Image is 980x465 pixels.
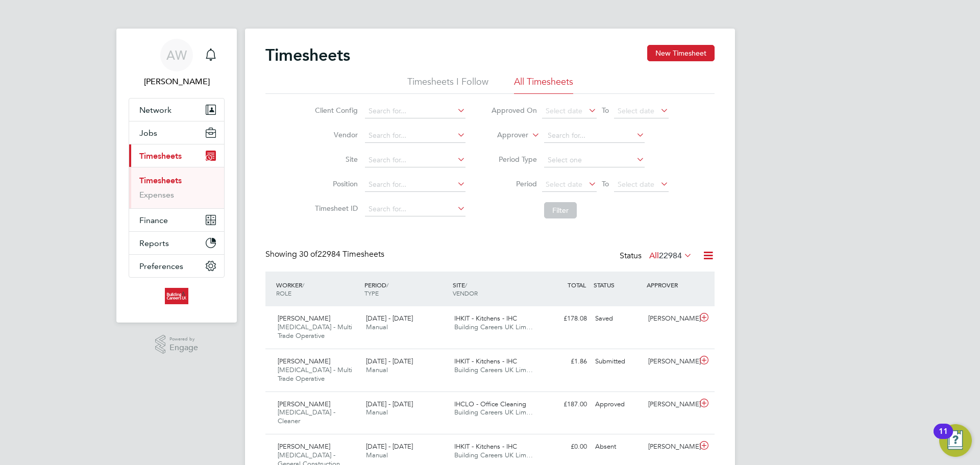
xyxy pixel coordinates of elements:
[544,129,645,143] input: Search for...
[139,190,174,200] a: Expenses
[450,276,538,302] div: SITE
[366,451,388,459] span: Manual
[129,255,224,277] button: Preferences
[491,179,537,188] label: Period
[129,209,224,231] button: Finance
[644,310,697,327] div: [PERSON_NAME]
[591,276,644,294] div: STATUS
[278,314,330,323] span: [PERSON_NAME]
[364,289,379,297] span: TYPE
[454,400,526,408] span: IHCLO - Office Cleaning
[620,249,694,263] div: Status
[644,276,697,294] div: APPROVER
[169,335,198,344] span: Powered by
[265,45,350,65] h2: Timesheets
[538,396,591,413] div: £187.00
[939,431,948,445] div: 11
[366,400,413,408] span: [DATE] - [DATE]
[546,106,582,115] span: Select date
[139,105,171,115] span: Network
[129,288,225,304] a: Go to home page
[538,438,591,455] div: £0.00
[166,48,187,62] span: AW
[312,130,358,139] label: Vendor
[454,365,533,374] span: Building Careers UK Lim…
[165,288,188,304] img: buildingcareersuk-logo-retina.png
[365,104,465,118] input: Search for...
[644,438,697,455] div: [PERSON_NAME]
[155,335,199,354] a: Powered byEngage
[365,153,465,167] input: Search for...
[407,76,488,94] li: Timesheets I Follow
[169,344,198,352] span: Engage
[365,202,465,216] input: Search for...
[129,76,225,88] span: Abbie Weatherby
[454,323,533,331] span: Building Careers UK Lim…
[454,408,533,417] span: Building Careers UK Lim…
[568,281,586,289] span: TOTAL
[365,178,465,192] input: Search for...
[591,353,644,370] div: Submitted
[278,323,352,340] span: [MEDICAL_DATA] - Multi Trade Operative
[278,357,330,365] span: [PERSON_NAME]
[366,365,388,374] span: Manual
[129,39,225,88] a: AW[PERSON_NAME]
[129,99,224,121] button: Network
[139,238,169,248] span: Reports
[276,289,291,297] span: ROLE
[139,128,157,138] span: Jobs
[454,314,517,323] span: IHKIT - Kitchens - IHC
[278,400,330,408] span: [PERSON_NAME]
[278,442,330,451] span: [PERSON_NAME]
[491,155,537,164] label: Period Type
[482,130,528,140] label: Approver
[366,314,413,323] span: [DATE] - [DATE]
[278,365,352,383] span: [MEDICAL_DATA] - Multi Trade Operative
[265,249,386,260] div: Showing
[454,442,517,451] span: IHKIT - Kitchens - IHC
[491,106,537,115] label: Approved On
[659,251,682,261] span: 22984
[312,179,358,188] label: Position
[139,261,183,271] span: Preferences
[591,310,644,327] div: Saved
[454,357,517,365] span: IHKIT - Kitchens - IHC
[129,144,224,167] button: Timesheets
[365,129,465,143] input: Search for...
[939,424,972,457] button: Open Resource Center, 11 new notifications
[546,180,582,189] span: Select date
[514,76,573,94] li: All Timesheets
[299,249,317,259] span: 30 of
[366,408,388,417] span: Manual
[618,106,654,115] span: Select date
[538,310,591,327] div: £178.08
[649,251,692,261] label: All
[644,396,697,413] div: [PERSON_NAME]
[139,215,168,225] span: Finance
[312,155,358,164] label: Site
[453,289,478,297] span: VENDOR
[644,353,697,370] div: [PERSON_NAME]
[278,408,335,425] span: [MEDICAL_DATA] - Cleaner
[599,104,612,117] span: To
[299,249,384,259] span: 22984 Timesheets
[386,281,388,289] span: /
[618,180,654,189] span: Select date
[312,106,358,115] label: Client Config
[129,167,224,208] div: Timesheets
[454,451,533,459] span: Building Careers UK Lim…
[116,29,237,323] nav: Main navigation
[129,121,224,144] button: Jobs
[302,281,304,289] span: /
[139,176,182,185] a: Timesheets
[366,442,413,451] span: [DATE] - [DATE]
[366,357,413,365] span: [DATE] - [DATE]
[647,45,715,61] button: New Timesheet
[362,276,450,302] div: PERIOD
[139,151,182,161] span: Timesheets
[599,177,612,190] span: To
[366,323,388,331] span: Manual
[312,204,358,213] label: Timesheet ID
[465,281,467,289] span: /
[591,396,644,413] div: Approved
